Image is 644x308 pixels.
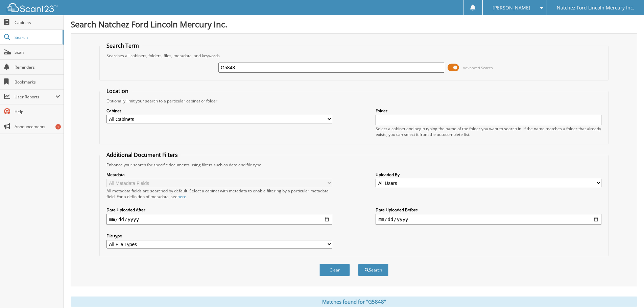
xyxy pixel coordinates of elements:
div: Enhance your search for specific documents using filters such as date and file type. [103,162,605,168]
button: Clear [319,264,350,276]
label: Uploaded By [376,172,601,177]
h1: Search Natchez Ford Lincoln Mercury Inc. [71,19,637,30]
span: Reminders [15,64,60,70]
span: Search [15,34,59,40]
input: start [106,214,332,225]
span: Natchez Ford Lincoln Mercury Inc. [557,6,634,10]
div: 1 [55,124,61,129]
span: Scan [15,49,60,55]
legend: Additional Document Filters [103,151,181,159]
div: All metadata fields are searched by default. Select a cabinet with metadata to enable filtering b... [106,188,332,199]
label: Date Uploaded Before [376,207,601,213]
div: Searches all cabinets, folders, files, metadata, and keywords [103,53,605,58]
span: Help [15,109,60,115]
label: Date Uploaded After [106,207,332,213]
span: [PERSON_NAME] [493,6,530,10]
label: Folder [376,108,601,114]
a: here [177,194,186,199]
span: Advanced Search [463,65,493,70]
legend: Search Term [103,42,142,49]
span: Cabinets [15,20,60,25]
button: Search [358,264,388,276]
div: Select a cabinet and begin typing the name of the folder you want to search in. If the name match... [376,126,601,137]
span: Announcements [15,124,60,129]
img: scan123-logo-white.svg [7,3,57,12]
label: File type [106,233,332,239]
label: Cabinet [106,108,332,114]
label: Metadata [106,172,332,177]
div: Optionally limit your search to a particular cabinet or folder [103,98,605,104]
legend: Location [103,87,132,95]
div: Matches found for "G5848" [71,297,637,307]
span: Bookmarks [15,79,60,85]
span: User Reports [15,94,55,100]
input: end [376,214,601,225]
